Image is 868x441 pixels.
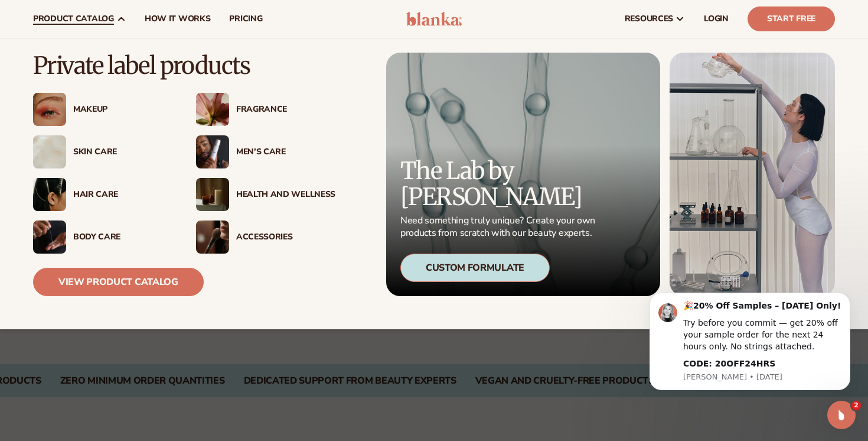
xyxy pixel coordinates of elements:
span: pricing [229,14,262,24]
span: product catalog [33,14,114,24]
div: Makeup [73,105,172,115]
div: Accessories [236,232,335,242]
p: Need something truly unique? Create your own products from scratch with our beauty experts. [400,215,599,239]
span: resources [625,14,673,24]
a: Male holding moisturizer bottle. Men’s Care [196,135,335,168]
span: 2 [851,401,861,410]
img: Male hand applying moisturizer. [33,220,66,254]
a: Male hand applying moisturizer. Body Care [33,220,172,254]
iframe: Intercom notifications message [632,282,868,397]
img: Female with makeup brush. [196,220,229,254]
img: Pink blooming flower. [196,93,229,126]
a: Female hair pulled back with clips. Hair Care [33,178,172,211]
img: Male holding moisturizer bottle. [196,135,229,168]
div: Custom Formulate [400,254,550,282]
div: Men’s Care [236,147,335,157]
div: Skin Care [73,147,172,157]
a: Female with glitter eye makeup. Makeup [33,93,172,126]
img: Cream moisturizer swatch. [33,135,66,168]
iframe: Intercom live chat [827,401,856,429]
img: logo [406,12,462,26]
a: Pink blooming flower. Fragrance [196,93,335,126]
span: LOGIN [704,14,729,24]
div: Fragrance [236,105,335,115]
a: View Product Catalog [33,268,204,296]
img: Female with glitter eye makeup. [33,93,66,126]
a: Microscopic product formula. The Lab by [PERSON_NAME] Need something truly unique? Create your ow... [386,53,660,296]
img: Candles and incense on table. [196,178,229,211]
p: Private label products [33,53,335,79]
img: Female hair pulled back with clips. [33,178,66,211]
div: Health And Wellness [236,190,335,200]
a: Start Free [748,7,835,31]
a: Candles and incense on table. Health And Wellness [196,178,335,211]
a: Female with makeup brush. Accessories [196,220,335,254]
p: The Lab by [PERSON_NAME] [400,158,599,210]
div: Hair Care [73,190,172,200]
span: How It Works [145,14,211,24]
img: Female in lab with equipment. [670,53,835,296]
a: Cream moisturizer swatch. Skin Care [33,135,172,168]
div: Body Care [73,232,172,242]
